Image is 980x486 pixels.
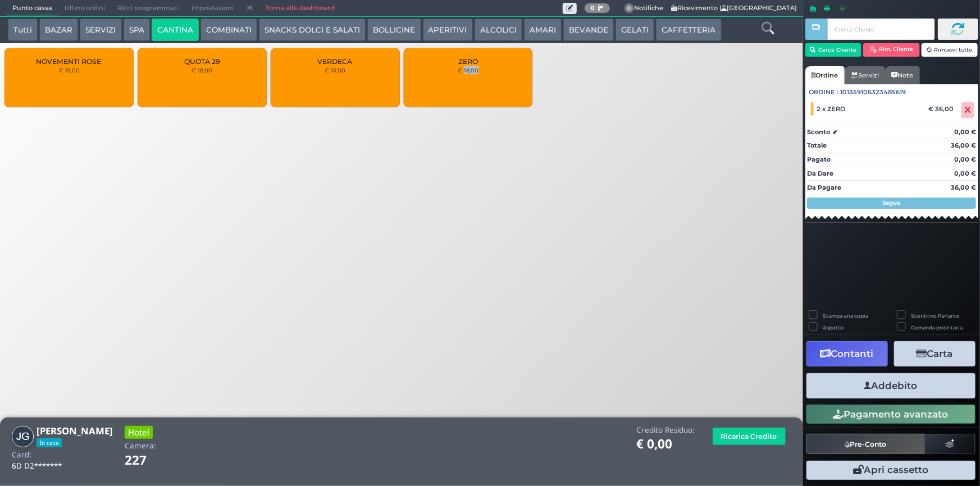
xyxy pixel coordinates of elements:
a: Note [885,66,919,84]
b: 0 [590,4,595,12]
strong: 36,00 € [951,184,976,191]
input: Codice Cliente [827,19,935,40]
strong: Da Dare [807,169,833,177]
button: COMBINATI [200,19,257,41]
small: € 15,00 [59,67,80,74]
label: Scontrino Parlante [911,312,960,319]
a: Torna alla dashboard [259,1,341,16]
strong: 0,00 € [954,128,976,136]
button: BEVANDE [563,19,614,41]
button: Rimuovi tutto [922,43,978,57]
button: Cerca Cliente [805,43,862,57]
button: Ricarica Credito [713,428,786,445]
button: BOLLICINE [367,19,421,41]
a: Ordine [805,66,845,84]
span: VERDECA [318,57,353,66]
span: Ritiri programmati [111,1,185,16]
h1: 227 [125,453,178,467]
button: AMARI [524,19,562,41]
button: Contanti [806,341,888,366]
h4: Camera: [125,442,156,450]
h4: Credito Residuo: [636,426,695,434]
strong: Totale [807,141,827,149]
span: Punto cassa [6,1,58,16]
button: Pre-Conto [806,434,926,454]
div: € 36,00 [927,105,959,113]
span: In casa [37,438,62,447]
h1: € 0,00 [636,437,695,451]
span: ZERO [458,57,478,66]
button: ALCOLICI [475,19,522,41]
strong: 0,00 € [954,155,976,163]
label: Asporto [823,324,844,331]
button: Rim. Cliente [863,43,920,57]
span: Ordine : [809,88,839,97]
button: BAZAR [39,19,78,41]
strong: Sconto [807,127,830,137]
button: Carta [894,341,976,366]
button: GELATI [616,19,654,41]
button: SERVIZI [80,19,121,41]
span: Impostazioni [185,1,240,16]
strong: Da Pagare [807,184,841,191]
strong: Pagato [807,155,831,163]
button: Pagamento avanzato [806,405,976,424]
strong: 0,00 € [954,169,976,177]
h3: Hotel [125,426,153,439]
span: 101359106323485619 [841,88,906,97]
span: 2 x ZERO [817,105,846,113]
button: CANTINA [152,19,199,41]
small: € 15,00 [325,67,345,74]
img: JACOPO GIUSTO GALATI [12,426,34,448]
strong: Segue [883,199,901,207]
span: NOVEMENTI ROSE' [36,57,103,66]
b: [PERSON_NAME] [37,424,113,437]
label: Comanda prioritaria [911,324,963,331]
button: SPA [124,19,150,41]
span: QUOTA 29 [184,57,220,66]
small: € 18,00 [192,67,212,74]
button: Addebito [806,373,976,398]
button: Apri cassetto [806,461,976,480]
button: APERITIVI [423,19,473,41]
span: 0 [625,3,635,13]
span: Ultimi ordini [58,1,111,16]
a: Servizi [845,66,885,84]
strong: 36,00 € [951,141,976,149]
small: € 18,00 [458,67,478,74]
button: SNACKS DOLCI E SALATI [259,19,366,41]
label: Stampa una copia [823,312,868,319]
button: Tutti [8,19,38,41]
h4: Card: [12,451,31,459]
button: CAFFETTERIA [656,19,721,41]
